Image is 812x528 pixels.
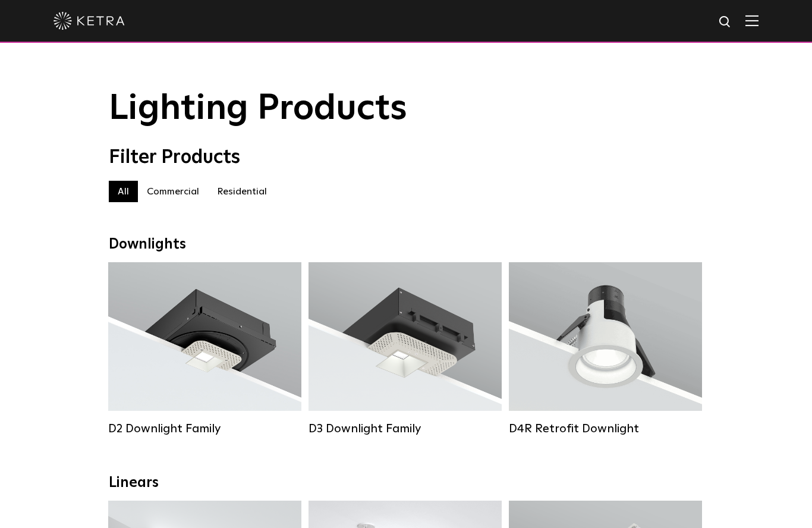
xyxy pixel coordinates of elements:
a: D3 Downlight Family Lumen Output:700 / 900 / 1100Colors:White / Black / Silver / Bronze / Paintab... [309,262,502,435]
img: search icon [718,15,733,30]
div: D3 Downlight Family [309,422,502,436]
label: Residential [208,181,276,202]
div: Downlights [109,236,703,253]
label: Commercial [138,181,208,202]
div: Filter Products [109,146,703,169]
img: ketra-logo-2019-white [53,12,125,30]
a: D4R Retrofit Downlight Lumen Output:800Colors:White / BlackBeam Angles:15° / 25° / 40° / 60°Watta... [509,262,702,435]
img: Hamburger%20Nav.svg [745,15,759,26]
div: D2 Downlight Family [108,422,301,436]
div: D4R Retrofit Downlight [509,422,702,436]
a: D2 Downlight Family Lumen Output:1200Colors:White / Black / Gloss Black / Silver / Bronze / Silve... [108,262,301,435]
label: All [109,181,138,202]
span: Lighting Products [109,91,407,127]
div: Linears [109,474,703,492]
